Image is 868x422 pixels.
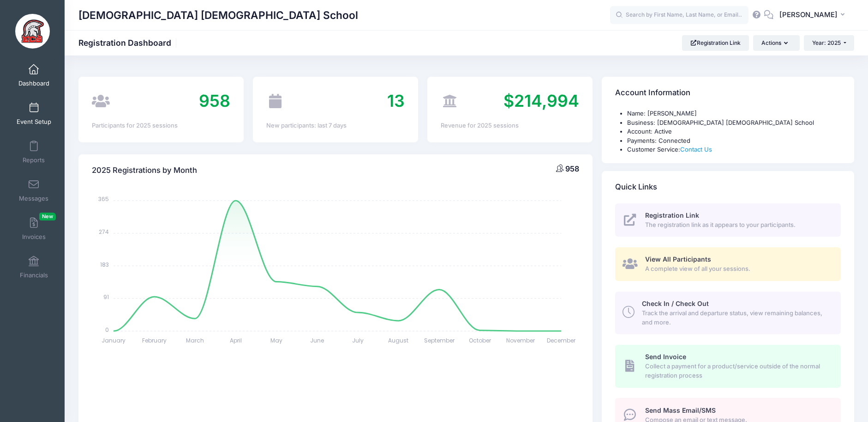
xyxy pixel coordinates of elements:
[645,264,830,274] span: A complete view of all your sessions.
[645,362,830,380] span: Collect a payment for a product/service outside of the normal registration process
[645,220,830,230] span: The registration link as it appears to your participants.
[387,91,405,111] span: 13
[17,118,51,126] span: Event Setup
[680,146,712,153] a: Contact Us
[503,91,579,111] span: $214,994
[19,195,48,202] span: Messages
[352,336,364,344] tspan: July
[627,136,841,146] li: Payments: Connected
[102,336,126,344] tspan: January
[22,233,46,241] span: Invoices
[186,336,204,344] tspan: March
[773,5,854,26] button: [PERSON_NAME]
[23,156,45,164] span: Reports
[270,336,282,344] tspan: May
[627,109,841,118] li: Name: [PERSON_NAME]
[469,336,491,344] tspan: October
[615,345,841,387] a: Send Invoice Collect a payment for a product/service outside of the normal registration process
[78,5,358,26] h1: [DEMOGRAPHIC_DATA] [DEMOGRAPHIC_DATA] School
[199,91,230,111] span: 958
[15,14,50,49] img: Evangelical Christian School
[12,59,56,92] a: Dashboard
[779,10,838,20] span: [PERSON_NAME]
[98,195,109,203] tspan: 365
[78,38,179,48] h1: Registration Dashboard
[615,203,841,237] a: Registration Link The registration link as it appears to your participants.
[142,336,167,344] tspan: February
[627,127,841,136] li: Account: Active
[12,251,56,283] a: Financials
[389,336,409,344] tspan: August
[645,211,699,219] span: Registration Link
[105,325,109,333] tspan: 0
[441,121,579,130] div: Revenue for 2025 sessions
[615,292,841,334] a: Check In / Check Out Track the arrival and departure status, view remaining balances, and more.
[615,247,841,281] a: View All Participants A complete view of all your sessions.
[100,260,109,268] tspan: 183
[753,35,799,51] button: Actions
[645,353,686,361] span: Send Invoice
[12,136,56,168] a: Reports
[92,157,197,183] h4: 2025 Registrations by Month
[12,174,56,207] a: Messages
[642,300,709,307] span: Check In / Check Out
[804,35,854,51] button: Year: 2025
[103,293,109,301] tspan: 91
[12,213,56,245] a: InvoicesNew
[310,336,324,344] tspan: June
[12,98,56,130] a: Event Setup
[610,6,748,24] input: Search by First Name, Last Name, or Email...
[565,164,579,173] span: 958
[627,118,841,128] li: Business: [DEMOGRAPHIC_DATA] [DEMOGRAPHIC_DATA] School
[645,255,711,263] span: View All Participants
[99,228,109,236] tspan: 274
[230,336,242,344] tspan: April
[18,80,49,87] span: Dashboard
[812,39,841,46] span: Year: 2025
[266,121,405,130] div: New participants: last 7 days
[642,309,830,327] span: Track the arrival and departure status, view remaining balances, and more.
[39,213,56,220] span: New
[627,145,841,154] li: Customer Service:
[645,406,716,414] span: Send Mass Email/SMS
[547,336,576,344] tspan: December
[424,336,455,344] tspan: September
[615,80,690,106] h4: Account Information
[92,121,230,130] div: Participants for 2025 sessions
[682,35,749,51] a: Registration Link
[20,271,48,279] span: Financials
[506,336,535,344] tspan: November
[615,174,657,200] h4: Quick Links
